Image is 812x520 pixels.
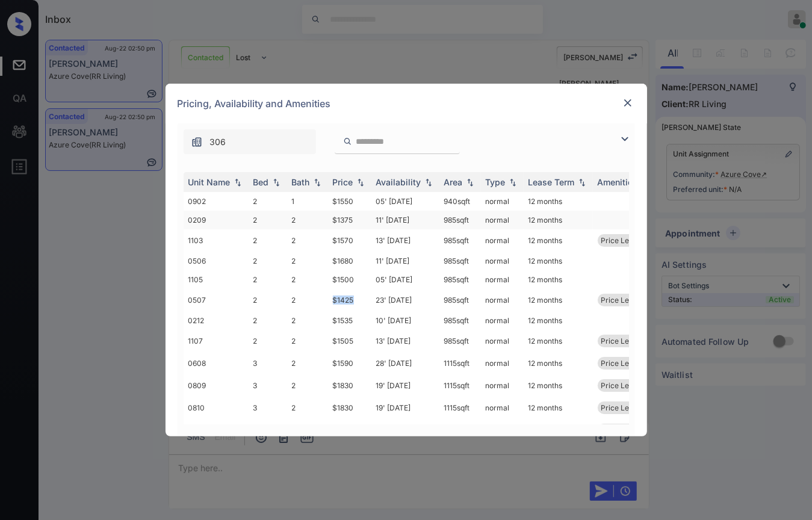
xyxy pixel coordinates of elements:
[439,211,481,229] td: 985 sqft
[343,136,352,147] img: icon-zuma
[444,177,463,187] div: Area
[371,397,439,419] td: 19' [DATE]
[210,135,226,149] span: 306
[166,84,647,123] div: Pricing, Availability and Amenities
[188,177,231,187] div: Unit Name
[287,352,328,374] td: 2
[481,352,524,374] td: normal
[524,419,593,441] td: 12 months
[481,211,524,229] td: normal
[249,374,287,397] td: 3
[439,374,481,397] td: 1115 sqft
[328,374,371,397] td: $1830
[439,397,481,419] td: 1115 sqft
[184,419,249,441] td: 0811
[576,178,588,187] img: sorting
[184,374,249,397] td: 0809
[464,178,476,187] img: sorting
[287,289,328,311] td: 2
[507,178,519,187] img: sorting
[601,296,645,305] span: Price Leader
[184,270,249,289] td: 1105
[184,311,249,330] td: 0212
[598,177,638,187] div: Amenities
[311,178,323,187] img: sorting
[524,252,593,270] td: 12 months
[622,97,634,109] img: close
[371,270,439,289] td: 05' [DATE]
[371,330,439,352] td: 13' [DATE]
[423,178,435,187] img: sorting
[184,192,249,211] td: 0902
[328,419,371,441] td: $1830
[524,270,593,289] td: 12 months
[249,192,287,211] td: 2
[481,374,524,397] td: normal
[371,352,439,374] td: 28' [DATE]
[328,330,371,352] td: $1505
[371,289,439,311] td: 23' [DATE]
[249,211,287,229] td: 2
[371,229,439,252] td: 13' [DATE]
[481,419,524,441] td: normal
[249,311,287,330] td: 2
[249,270,287,289] td: 2
[371,192,439,211] td: 05' [DATE]
[328,289,371,311] td: $1425
[184,211,249,229] td: 0209
[481,252,524,270] td: normal
[524,289,593,311] td: 12 months
[249,419,287,441] td: 3
[287,229,328,252] td: 2
[524,192,593,211] td: 12 months
[524,330,593,352] td: 12 months
[376,177,421,187] div: Availability
[524,229,593,252] td: 12 months
[481,289,524,311] td: normal
[371,374,439,397] td: 19' [DATE]
[601,381,645,390] span: Price Leader
[270,178,282,187] img: sorting
[287,211,328,229] td: 2
[481,397,524,419] td: normal
[439,289,481,311] td: 985 sqft
[287,419,328,441] td: 2
[481,192,524,211] td: normal
[328,397,371,419] td: $1830
[439,252,481,270] td: 985 sqft
[481,229,524,252] td: normal
[287,192,328,211] td: 1
[371,252,439,270] td: 11' [DATE]
[486,177,506,187] div: Type
[601,403,645,412] span: Price Leader
[249,330,287,352] td: 2
[439,419,481,441] td: 1115 sqft
[328,270,371,289] td: $1500
[249,397,287,419] td: 3
[328,252,371,270] td: $1680
[371,211,439,229] td: 11' [DATE]
[287,252,328,270] td: 2
[184,352,249,374] td: 0608
[439,330,481,352] td: 985 sqft
[328,352,371,374] td: $1590
[524,374,593,397] td: 12 months
[371,311,439,330] td: 10' [DATE]
[287,270,328,289] td: 2
[333,177,353,187] div: Price
[481,270,524,289] td: normal
[249,289,287,311] td: 2
[481,330,524,352] td: normal
[439,352,481,374] td: 1115 sqft
[287,311,328,330] td: 2
[249,229,287,252] td: 2
[439,270,481,289] td: 985 sqft
[328,229,371,252] td: $1570
[191,136,203,148] img: icon-zuma
[481,311,524,330] td: normal
[618,132,632,146] img: icon-zuma
[249,352,287,374] td: 3
[524,397,593,419] td: 12 months
[232,178,244,187] img: sorting
[328,192,371,211] td: $1550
